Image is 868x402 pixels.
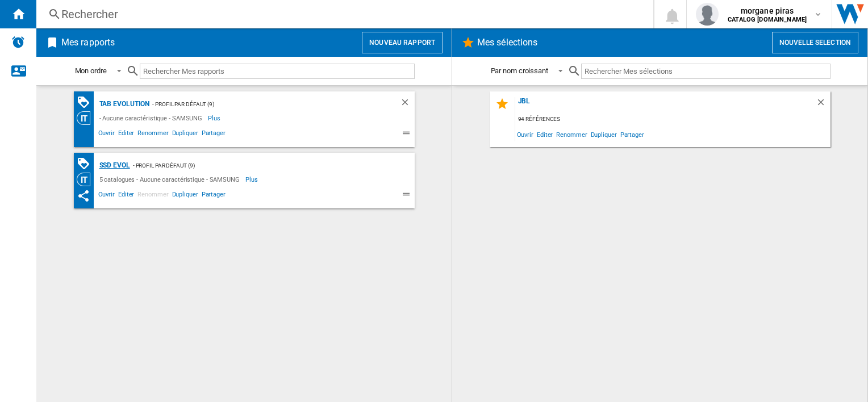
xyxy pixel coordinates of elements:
div: Mon ordre [75,66,107,75]
div: JBL [515,97,816,112]
div: SSD Evol [97,158,130,173]
span: Renommer [136,128,170,141]
span: Editer [535,127,554,142]
div: Supprimer [400,97,415,111]
div: 94 références [515,112,831,127]
span: Dupliquer [589,127,619,142]
span: Editer [116,128,136,141]
span: Partager [200,128,227,141]
div: TAB Evolution [97,97,150,111]
div: Supprimer [816,97,831,112]
span: Partager [200,189,227,203]
input: Rechercher Mes sélections [581,64,831,79]
span: Renommer [554,127,589,142]
div: Par nom croissant [491,66,548,75]
span: morgane piras [728,5,807,16]
span: Editer [116,189,136,203]
div: - Profil par défaut (9) [149,97,377,111]
button: Nouvelle selection [772,32,858,53]
span: Ouvrir [97,128,116,141]
span: Ouvrir [515,127,535,142]
span: Dupliquer [170,189,200,203]
div: Matrice PROMOTIONS [77,95,97,110]
div: - Profil par défaut (9) [130,158,392,173]
b: CATALOG [DOMAIN_NAME] [728,16,807,23]
ng-md-icon: Ce rapport a été partagé avec vous [77,189,90,203]
div: Rechercher [61,6,624,22]
div: Matrice PROMOTIONS [77,157,97,171]
span: Renommer [136,189,170,203]
div: 5 catalogues - Aucune caractéristique - SAMSUNG [97,173,245,186]
input: Rechercher Mes rapports [140,64,415,79]
img: profile.jpg [696,3,719,26]
button: Nouveau rapport [362,32,443,53]
span: Dupliquer [170,128,200,141]
span: Ouvrir [97,189,116,203]
span: Plus [208,111,222,125]
h2: Mes rapports [59,32,117,53]
span: Plus [245,173,260,186]
div: - Aucune caractéristique - SAMSUNG [97,111,208,125]
img: alerts-logo.svg [11,35,25,49]
div: Vision Catégorie [77,111,97,125]
div: Vision Catégorie [77,173,97,186]
h2: Mes sélections [475,32,540,53]
span: Partager [619,127,646,142]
